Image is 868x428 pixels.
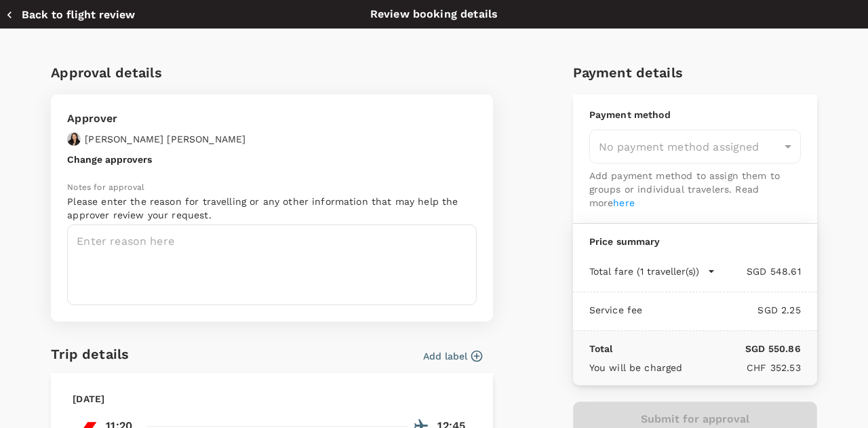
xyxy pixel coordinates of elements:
p: You will be charged [589,361,683,374]
p: Review booking details [370,6,498,22]
div: No payment method assigned [589,130,801,163]
button: Total fare (1 traveller(s)) [589,265,715,278]
p: Price summary [589,235,801,248]
button: Add label [423,349,482,363]
p: SGD 548.61 [715,265,801,278]
p: [DATE] [73,392,104,406]
a: here [613,197,635,208]
h6: Approval details [51,62,493,83]
p: Add payment method to assign them to groups or individual travelers. Read more [589,169,801,210]
p: Service fee [589,303,643,317]
h6: Payment details [573,62,817,83]
p: CHF 352.53 [683,361,801,374]
p: SGD 550.86 [612,342,800,355]
p: Approver [67,111,245,127]
p: SGD 2.25 [642,303,800,317]
p: Total fare (1 traveller(s)) [589,265,699,278]
p: Please enter the reason for travelling or any other information that may help the approver review... [67,195,477,222]
button: Change approvers [67,154,152,165]
button: Back to flight review [5,8,135,22]
h6: Trip details [51,343,129,365]
p: Notes for approval [67,181,477,195]
p: Total [589,342,613,355]
p: Payment method [589,108,801,121]
p: [PERSON_NAME] [PERSON_NAME] [85,132,245,146]
img: avatar-6748258166e04.jpeg [67,132,81,146]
